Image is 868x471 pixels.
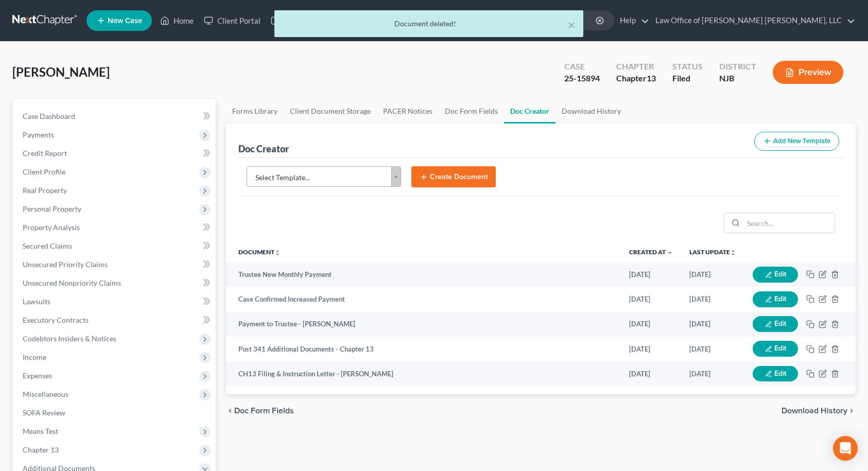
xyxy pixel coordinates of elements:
[23,186,67,195] span: Real Property
[14,311,216,329] a: Executory Contracts
[23,278,121,287] span: Unsecured Nonpriority Claims
[14,218,216,237] a: Property Analysis
[23,241,72,250] span: Secured Claims
[568,19,575,31] button: ×
[23,316,89,324] span: Executory Contracts
[833,436,858,461] div: Open Intercom Messenger
[621,287,681,311] td: [DATE]
[14,404,216,422] a: SOFA Review
[753,341,798,357] button: Edit
[681,361,744,386] td: [DATE]
[754,132,839,151] button: Add New Template
[14,237,216,255] a: Secured Claims
[647,73,656,83] span: 13
[247,166,401,187] a: Select Template...
[226,287,621,311] td: Case Confirmed Increased Payment
[621,361,681,386] td: [DATE]
[14,274,216,292] a: Unsecured Nonpriority Claims
[564,61,600,73] div: Case
[504,99,555,124] a: Doc Creator
[681,337,744,361] td: [DATE]
[555,99,627,124] a: Download History
[672,73,703,84] div: Filed
[226,312,621,337] td: Payment to Trustee - [PERSON_NAME]
[23,445,59,454] span: Chapter 13
[743,213,835,233] input: Search...
[753,291,798,307] button: Edit
[681,287,744,311] td: [DATE]
[439,99,504,124] a: Doc Form Fields
[753,316,798,332] button: Edit
[234,407,294,415] span: Doc Form Fields
[782,407,847,415] span: Download History
[238,248,281,256] a: Documentunfold_more
[719,61,756,73] div: District
[14,292,216,311] a: Lawsuits
[782,407,856,415] button: Download History chevron_right
[564,73,600,84] div: 25-15894
[226,407,234,415] i: chevron_left
[226,262,621,287] td: Trustee New Monthly Payment
[23,297,50,306] span: Lawsuits
[681,312,744,337] td: [DATE]
[14,107,216,126] a: Case Dashboard
[23,353,46,361] span: Income
[411,166,496,188] button: Create Document
[23,223,80,232] span: Property Analysis
[689,248,736,256] a: Last Updateunfold_more
[14,255,216,274] a: Unsecured Priority Claims
[23,427,58,435] span: Means Test
[14,144,216,163] a: Credit Report
[621,312,681,337] td: [DATE]
[284,99,377,124] a: Client Document Storage
[753,267,798,283] button: Edit
[23,334,116,343] span: Codebtors Insiders & Notices
[621,262,681,287] td: [DATE]
[621,337,681,361] td: [DATE]
[226,361,621,386] td: CH13 Filing & Instruction Letter - [PERSON_NAME]
[226,407,294,415] button: chevron_left Doc Form Fields
[23,130,54,139] span: Payments
[730,250,736,256] i: unfold_more
[12,64,110,79] span: [PERSON_NAME]
[238,143,289,155] div: Doc Creator
[23,167,65,176] span: Client Profile
[847,407,856,415] i: chevron_right
[23,260,108,269] span: Unsecured Priority Claims
[23,149,67,158] span: Credit Report
[753,366,798,382] button: Edit
[274,250,281,256] i: unfold_more
[283,19,575,29] div: Document deleted!
[719,73,756,84] div: NJB
[23,112,75,120] span: Case Dashboard
[255,171,379,184] span: Select Template...
[226,337,621,361] td: Post 341 Additional Documents - Chapter 13
[667,250,673,256] i: expand_more
[629,248,673,256] a: Created at expand_more
[23,371,52,380] span: Expenses
[226,99,284,124] a: Forms Library
[23,408,65,417] span: SOFA Review
[616,73,656,84] div: Chapter
[773,61,843,84] button: Preview
[377,99,439,124] a: PACER Notices
[23,204,81,213] span: Personal Property
[23,390,68,398] span: Miscellaneous
[672,61,703,73] div: Status
[616,61,656,73] div: Chapter
[681,262,744,287] td: [DATE]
